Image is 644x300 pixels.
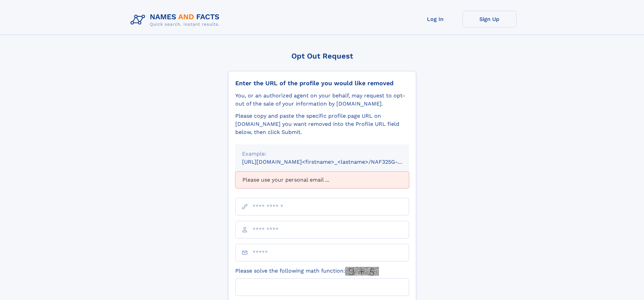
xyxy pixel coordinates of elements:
img: Logo Names and Facts [128,11,225,29]
a: Log In [408,11,462,27]
small: [URL][DOMAIN_NAME]<firstname>_<lastname>/NAF325G-xxxxxxxx [242,159,422,165]
a: Sign Up [462,11,517,27]
div: Please copy and paste the specific profile page URL on [DOMAIN_NAME] you want removed into the Pr... [235,112,409,136]
div: Please use your personal email ... [235,171,409,188]
div: Enter the URL of the profile you would like removed [235,79,409,87]
label: Please solve the following math function: [235,267,379,276]
div: You, or an authorized agent on your behalf, may request to opt-out of the sale of your informatio... [235,92,409,108]
div: Opt Out Request [228,52,416,60]
div: Example: [242,150,402,158]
